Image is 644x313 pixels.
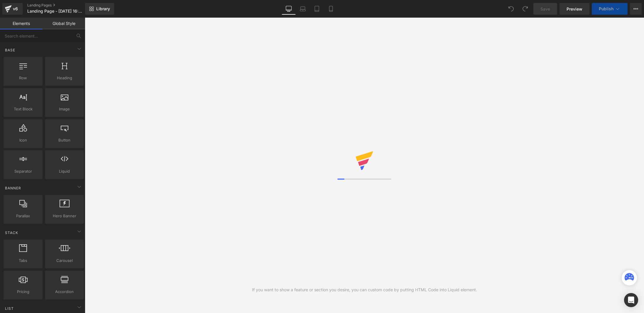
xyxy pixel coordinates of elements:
[5,258,41,264] span: Tabs
[5,75,41,81] span: Row
[4,47,16,53] span: Base
[27,3,95,8] a: Landing Pages
[560,3,589,15] a: Preview
[85,3,114,15] a: New Library
[567,6,582,12] span: Preview
[599,6,613,11] span: Publish
[630,3,642,15] button: More
[505,3,517,15] button: Undo
[310,3,324,15] a: Tablet
[2,3,23,15] a: v6
[519,3,531,15] button: Redo
[43,18,85,29] a: Global Style
[47,213,82,219] span: Hero Banner
[4,185,22,191] span: Banner
[324,3,338,15] a: Mobile
[4,306,14,311] span: List
[5,289,41,295] span: Pricing
[4,230,19,235] span: Stack
[592,3,628,15] button: Publish
[47,168,82,174] span: Liquid
[96,6,110,11] span: Library
[47,137,82,143] span: Button
[27,9,84,14] span: Landing Page - [DATE] 16:29:10
[47,106,82,112] span: Image
[47,75,82,81] span: Heading
[296,3,310,15] a: Laptop
[47,289,82,295] span: Accordion
[12,5,19,13] div: v6
[252,287,477,293] div: If you want to show a feature or section you desire, you can custom code by putting HTML Code int...
[282,3,296,15] a: Desktop
[5,168,41,174] span: Separator
[624,293,638,307] div: Open Intercom Messenger
[47,258,82,264] span: Carousel
[5,213,41,219] span: Parallax
[5,106,41,112] span: Text Block
[540,6,550,12] span: Save
[5,137,41,143] span: Icon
